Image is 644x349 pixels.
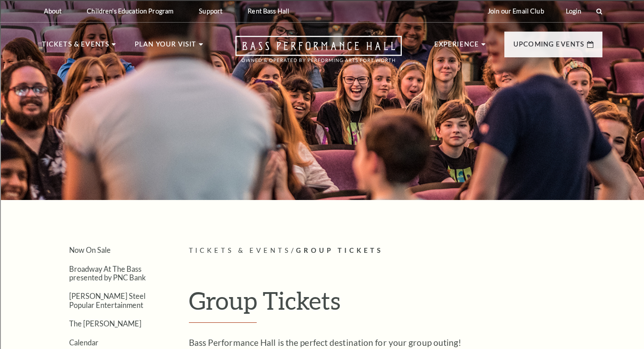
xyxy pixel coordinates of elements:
p: About [44,7,62,15]
p: Rent Bass Hall [248,7,289,15]
p: Experience [434,39,479,55]
p: Upcoming Events [513,39,585,55]
p: Tickets & Events [42,39,110,55]
p: Support [199,7,222,15]
p: Plan Your Visit [135,39,197,55]
p: Children's Education Program [87,7,174,15]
